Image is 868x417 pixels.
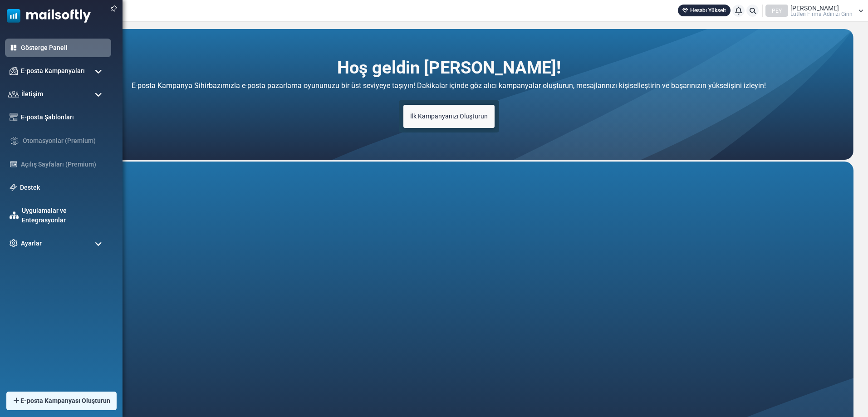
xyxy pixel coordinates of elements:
[22,207,67,224] font: Uygulamalar ve Entegrasyonlar
[337,58,561,78] font: Hoş geldin [PERSON_NAME]!
[10,67,18,75] img: campaigns-icon.png
[20,397,110,404] font: E-posta Kampanyası Oluşturun
[690,7,726,14] font: Hesabı Yükselt
[10,136,20,146] img: workflow.svg
[790,5,839,12] font: [PERSON_NAME]
[790,11,853,17] font: Lütfen Firma Adınızı Girin
[21,113,107,122] a: E-posta Şablonları
[765,5,863,17] a: PEY [PERSON_NAME] Lütfen Firma Adınızı Girin
[678,5,731,16] a: Hesabı Yükselt
[21,43,107,53] a: Gösterge Paneli
[21,67,85,74] font: E-posta Kampanyaları
[10,184,17,191] img: support-icon.svg
[21,240,42,247] font: Ayarlar
[10,113,18,121] img: email-templates-icon.svg
[132,81,766,90] font: E-posta Kampanya Sihirbazımızla e-posta pazarlama oyununuzu bir üst seviyeye taşıyın! Dakikalar i...
[21,44,68,51] font: Gösterge Paneli
[21,90,43,98] font: İletişim
[410,113,488,120] font: İlk Kampanyanızı Oluşturun
[10,44,18,52] img: dashboard-icon-active.svg
[20,184,40,191] font: Destek
[8,91,19,97] img: contacts-icon.svg
[21,113,74,121] font: E-posta Şablonları
[10,239,18,247] img: settings-icon.svg
[10,160,18,168] img: landing_pages.svg
[20,183,107,192] a: Destek
[772,8,782,14] font: PEY
[22,206,107,225] a: Uygulamalar ve Entegrasyonlar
